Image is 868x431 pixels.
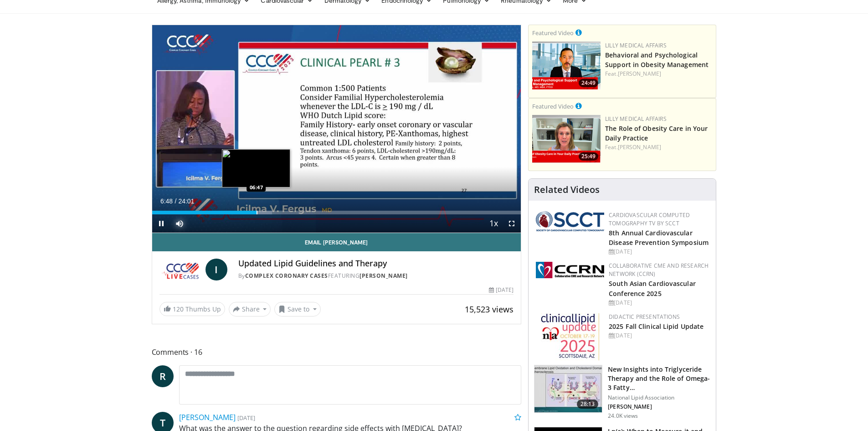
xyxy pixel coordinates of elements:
button: Share [229,302,271,317]
span: 28:13 [577,400,599,409]
button: Save to [274,302,321,317]
span: 120 [173,305,184,313]
img: image.jpeg [222,149,290,187]
div: Feat. [605,70,712,78]
small: Featured Video [532,29,574,37]
a: 25:49 [532,115,601,163]
a: Cardiovascular Computed Tomography TV by SCCT [609,211,690,227]
img: a04ee3ba-8487-4636-b0fb-5e8d268f3737.png.150x105_q85_autocrop_double_scale_upscale_version-0.2.png [536,262,604,278]
h4: Related Videos [534,184,600,195]
a: [PERSON_NAME] [618,70,661,78]
img: e1208b6b-349f-4914-9dd7-f97803bdbf1d.png.150x105_q85_crop-smart_upscale.png [532,115,601,163]
div: [DATE] [609,299,709,307]
a: 28:13 New Insights into Triglyceride Therapy and the Role of Omega-3 Fatty… National Lipid Associ... [534,365,710,420]
img: 51a70120-4f25-49cc-93a4-67582377e75f.png.150x105_q85_autocrop_double_scale_upscale_version-0.2.png [536,211,604,231]
a: 24:49 [532,42,601,89]
a: Behavioral and Psychological Support in Obesity Management [605,51,709,69]
button: Playback Rate [484,214,503,233]
video-js: Video Player [152,25,521,233]
span: / [175,197,177,205]
button: Pause [152,214,170,233]
a: R [152,365,174,387]
span: Comments 16 [152,346,522,358]
a: 120 Thumbs Up [159,302,225,316]
a: [PERSON_NAME] [360,272,408,280]
a: 2025 Fall Clinical Lipid Update [609,322,704,331]
a: Complex Coronary Cases [245,272,328,280]
a: The Role of Obesity Care in Your Daily Practice [605,124,708,142]
img: Complex Coronary Cases [159,259,202,280]
a: [PERSON_NAME] [179,412,236,422]
div: By FEATURING [238,272,514,280]
p: [PERSON_NAME] [608,403,710,410]
h4: Updated Lipid Guidelines and Therapy [238,259,514,269]
small: Featured Video [532,102,574,110]
a: [PERSON_NAME] [618,143,661,151]
span: 6:48 [160,197,173,205]
div: Feat. [605,143,712,151]
a: Lilly Medical Affairs [605,42,667,49]
a: Lilly Medical Affairs [605,115,667,123]
img: d65bce67-f81a-47c5-b47d-7b8806b59ca8.jpg.150x105_q85_autocrop_double_scale_upscale_version-0.2.jpg [541,313,600,361]
a: Email [PERSON_NAME] [152,233,521,251]
small: [DATE] [237,414,255,422]
a: 8th Annual Cardiovascular Disease Prevention Symposium [609,228,709,247]
img: 45ea033d-f728-4586-a1ce-38957b05c09e.150x105_q85_crop-smart_upscale.jpg [534,365,602,413]
span: 25:49 [579,152,598,161]
div: [DATE] [609,332,709,340]
span: 24:01 [178,197,194,205]
img: ba3304f6-7838-4e41-9c0f-2e31ebde6754.png.150x105_q85_crop-smart_upscale.png [532,42,601,89]
button: Fullscreen [503,214,521,233]
a: South Asian Cardiovascular Conference 2025 [609,279,696,297]
div: Didactic Presentations [609,313,709,321]
a: I [205,259,227,280]
p: National Lipid Association [608,394,710,401]
h3: New Insights into Triglyceride Therapy and the Role of Omega-3 Fatty… [608,365,710,392]
div: [DATE] [489,286,514,294]
span: 24:49 [579,79,598,87]
span: 15,523 views [465,304,514,315]
button: Mute [170,214,189,233]
div: [DATE] [609,248,709,256]
a: Collaborative CME and Research Network (CCRN) [609,262,709,278]
div: Progress Bar [152,211,521,214]
p: 24.0K views [608,412,638,420]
